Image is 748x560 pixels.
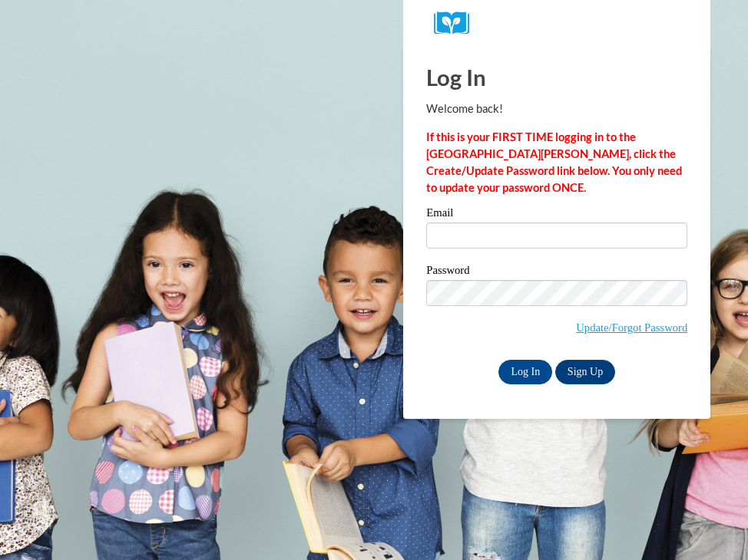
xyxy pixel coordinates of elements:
label: Email [426,207,687,222]
h1: Log In [426,61,687,93]
label: Password [426,265,687,280]
a: COX Campus [434,12,680,35]
img: Logo brand [434,12,480,35]
strong: If this is your FIRST TIME logging in to the [GEOGRAPHIC_DATA][PERSON_NAME], click the Create/Upd... [426,130,682,194]
p: Welcome back! [426,100,687,117]
input: Log In [498,360,552,384]
a: Update/Forgot Password [576,321,687,334]
a: Sign Up [555,360,615,384]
